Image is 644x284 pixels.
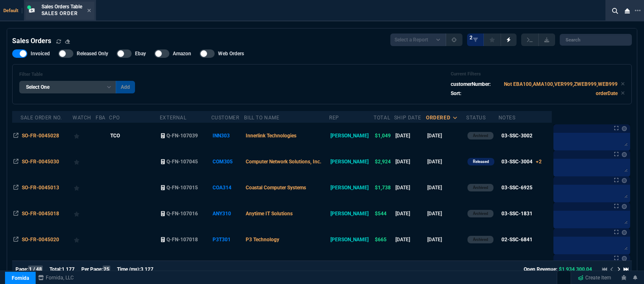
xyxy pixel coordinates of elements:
[13,159,18,165] nx-icon: Open In Opposite Panel
[329,201,374,227] td: [PERSON_NAME]
[504,81,618,87] code: Not EBA100,AMA100,VER999,ZWEB999,WEB999
[451,90,461,97] p: Sort:
[374,253,394,279] td: $995
[74,260,94,271] div: Add to Watchlist
[211,253,244,279] td: INN303
[211,114,239,121] div: Customer
[374,149,394,175] td: $2,924
[16,266,28,272] span: Page:
[74,156,94,168] div: Add to Watchlist
[73,114,91,121] div: Watch
[596,90,618,96] code: orderDate
[374,114,390,121] div: Total
[501,236,532,243] div: 02-SSC-6841
[501,158,542,165] div: 03-SSC-3004+2
[140,266,153,272] span: 3,127
[426,201,466,227] td: [DATE]
[211,123,244,149] td: INN303
[160,114,187,121] div: External
[329,227,374,253] td: [PERSON_NAME]
[451,71,625,77] h6: Current Filters
[42,10,82,17] p: Sales Order
[621,6,633,16] nx-icon: Close Workbench
[166,159,198,165] span: Q-FN-107045
[466,114,486,121] div: Status
[21,114,62,121] div: Sale Order No.
[329,175,374,201] td: [PERSON_NAME]
[473,132,488,139] p: Archived
[246,237,279,243] span: P3 Technology
[329,114,339,121] div: Rep
[451,80,491,88] p: customerNumber:
[22,237,59,243] span: SO-FR-0045020
[211,149,244,175] td: COM305
[426,149,466,175] td: [DATE]
[394,123,426,149] td: [DATE]
[501,132,532,139] div: 03-SSC-3002
[246,211,293,217] span: Anytime IT Solutions
[329,123,374,149] td: [PERSON_NAME]
[117,266,140,272] span: Time (ms):
[635,7,641,15] nx-icon: Open New Tab
[246,185,306,191] span: Coastal Computer Systems
[394,227,426,253] td: [DATE]
[22,185,59,191] span: SO-FR-0045013
[329,149,374,175] td: [PERSON_NAME]
[22,159,59,165] span: SO-FR-0045030
[394,175,426,201] td: [DATE]
[110,133,120,139] span: TCO
[62,266,75,272] span: 1,177
[374,175,394,201] td: $1,738
[22,211,59,217] span: SO-FR-0045018
[36,274,76,281] a: msbcCompanyName
[246,133,296,139] span: Innerlink Technologies
[13,185,18,191] nx-icon: Open In Opposite Panel
[211,175,244,201] td: COA314
[13,211,18,217] nx-icon: Open In Opposite Panel
[394,149,426,175] td: [DATE]
[166,211,198,217] span: Q-FN-107016
[218,50,244,57] span: Web Orders
[473,184,488,191] p: Archived
[394,253,426,279] td: [DATE]
[211,201,244,227] td: ANY310
[246,159,321,165] span: Computer Network Solutions, Inc.
[524,266,557,272] span: Open Revenue:
[329,253,374,279] td: [PERSON_NAME]
[42,4,82,10] span: Sales Orders Table
[559,266,592,272] span: $1,934,300.04
[22,133,59,139] span: SO-FR-0045028
[166,185,198,191] span: Q-FN-107015
[536,159,542,165] span: +2
[13,237,18,243] nx-icon: Open In Opposite Panel
[110,132,158,139] nx-fornida-value: TCO
[244,114,279,121] div: Bill To Name
[109,114,120,121] div: CPO
[74,130,94,142] div: Add to Watchlist
[74,208,94,219] div: Add to Watchlist
[394,114,421,121] div: Ship Date
[473,210,488,217] p: Archived
[166,237,198,243] span: Q-FN-107018
[103,266,110,273] span: 25
[13,133,18,139] nx-icon: Open In Opposite Panel
[473,158,489,165] p: Released
[74,182,94,194] div: Add to Watchlist
[426,175,466,201] td: [DATE]
[31,50,50,57] span: Invoiced
[374,123,394,149] td: $1,049
[501,184,532,191] div: 03-SSC-6925
[74,234,94,245] div: Add to Watchlist
[81,266,103,272] span: Per Page:
[470,34,473,41] span: 2
[19,72,135,77] h6: Filter Table
[499,114,516,121] div: Notes
[426,227,466,253] td: [DATE]
[473,236,488,243] p: Archived
[173,50,191,57] span: Amazon
[574,271,615,284] a: Create Item
[426,253,466,279] td: [DATE]
[135,50,146,57] span: Ebay
[12,36,51,46] h4: Sales Orders
[560,34,632,46] input: Search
